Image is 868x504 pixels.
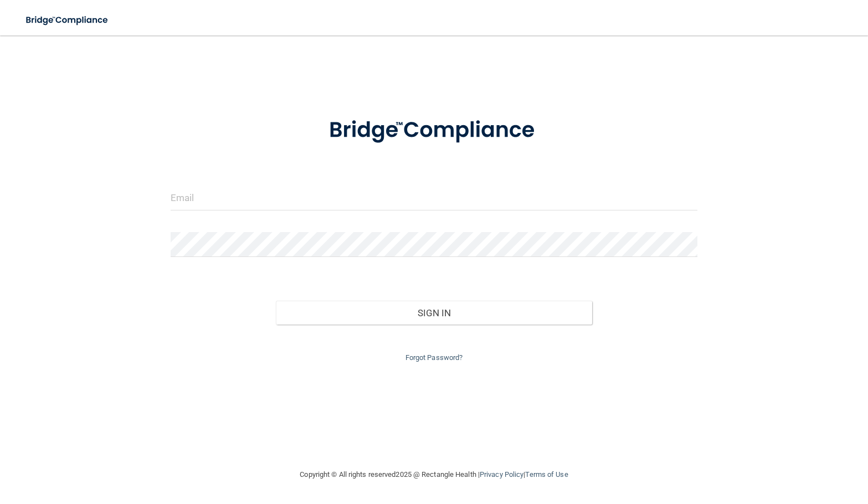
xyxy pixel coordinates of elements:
a: Terms of Use [525,470,568,479]
img: bridge_compliance_login_screen.278c3ca4.svg [306,102,562,159]
input: Email [171,186,698,210]
a: Forgot Password? [405,353,463,362]
img: bridge_compliance_login_screen.278c3ca4.svg [17,9,119,32]
a: Privacy Policy [480,470,523,479]
button: Sign In [276,301,592,325]
div: Copyright © All rights reserved 2025 @ Rectangle Health | | [232,457,636,492]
